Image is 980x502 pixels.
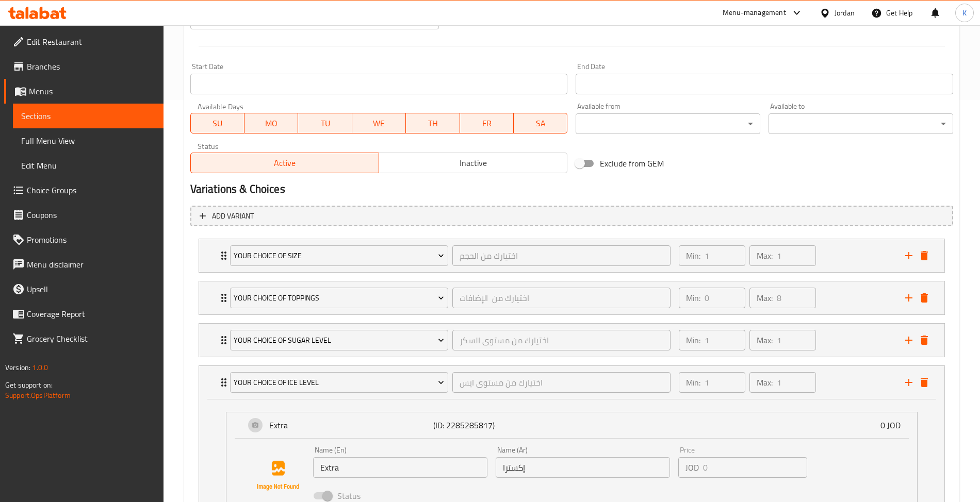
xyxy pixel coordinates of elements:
span: Promotions [27,233,155,246]
li: Expand [190,319,953,361]
button: Your Choice Of Size [230,245,448,266]
button: add [901,248,917,263]
p: Min: [686,376,700,389]
button: delete [917,290,932,306]
button: add [901,332,917,348]
span: TH [410,116,455,131]
span: Free item [729,13,762,26]
span: MO [249,116,294,131]
span: SA [518,116,563,131]
button: Inactive [379,153,567,173]
div: Menu-management [723,7,786,19]
input: Enter name En [313,457,487,478]
span: Edit Restaurant [27,36,155,48]
p: Max: [757,292,773,304]
button: TU [298,113,352,133]
button: delete [917,248,932,263]
span: WE [356,116,402,131]
span: Upsell [27,283,155,295]
span: Price on selection [471,13,532,26]
span: Exclude from GEM [600,157,664,170]
p: Extra [269,419,434,431]
a: Edit Menu [13,153,164,178]
li: Expand [190,235,953,277]
div: Jordan [835,7,855,19]
a: Branches [4,54,164,79]
span: Branches [27,60,155,73]
button: SA [514,113,567,133]
p: Max: [757,376,773,389]
span: Grocery Checklist [27,332,155,345]
span: 1.0.0 [32,361,48,374]
p: Max: [757,249,773,262]
span: TU [302,116,348,131]
button: delete [917,375,932,390]
button: MO [244,113,298,133]
button: Active [190,153,379,173]
button: FR [460,113,514,133]
button: Your Choice Of Sugar Level [230,330,448,350]
span: K [962,7,967,19]
a: Full Menu View [13,128,164,153]
span: Full Menu View [21,135,155,147]
p: 0 JOD [880,419,909,431]
button: TH [406,113,460,133]
button: WE [352,113,406,133]
span: Sections [21,110,155,122]
a: Upsell [4,277,164,302]
a: Menus [4,79,164,104]
span: Your Choice Of Ice Level [234,376,444,389]
span: Menus [29,85,155,97]
h2: Variations & Choices [190,181,953,197]
a: Coverage Report [4,302,164,326]
span: Your Choice Of Sugar Level [234,334,444,347]
a: Grocery Checklist [4,326,164,351]
button: Your Choice Of Ice Level [230,372,448,393]
span: Get support on: [5,378,53,392]
button: add [901,375,917,390]
input: Enter name Ar [496,457,670,478]
span: Your Choice Of Toppings [234,292,444,305]
span: Your Choice Of Size [234,249,444,262]
p: JOD [685,461,699,474]
span: Coverage Report [27,308,155,320]
a: Support.OpsPlatform [5,389,71,402]
button: Your Choice Of Toppings [230,288,448,308]
p: Min: [686,249,700,262]
a: Promotions [4,227,164,252]
p: Min: [686,334,700,346]
div: Expand [199,239,944,272]
p: (ID: 2285285817) [433,419,543,431]
span: Edit Menu [21,159,155,172]
div: ​ [576,113,760,134]
div: Expand [199,281,944,314]
span: Inactive [383,156,563,171]
div: Expand [199,366,944,399]
span: Version: [5,361,30,374]
input: Please enter price [703,457,807,478]
span: Coupons [27,209,155,221]
div: Expand [226,412,917,438]
span: Menu disclaimer [27,258,155,271]
p: Max: [757,334,773,346]
span: Status [337,490,361,502]
a: Choice Groups [4,178,164,203]
button: Add variant [190,206,953,227]
a: Edit Restaurant [4,29,164,54]
div: ​ [769,113,953,134]
span: Choice Groups [27,184,155,196]
li: Expand [190,277,953,319]
button: add [901,290,917,306]
a: Coupons [4,203,164,227]
button: SU [190,113,244,133]
div: Expand [199,324,944,357]
span: FR [464,116,510,131]
a: Sections [13,104,164,128]
p: Min: [686,292,700,304]
a: Menu disclaimer [4,252,164,277]
span: SU [195,116,240,131]
span: Active [195,156,375,171]
span: Add variant [212,210,254,223]
button: delete [917,332,932,348]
